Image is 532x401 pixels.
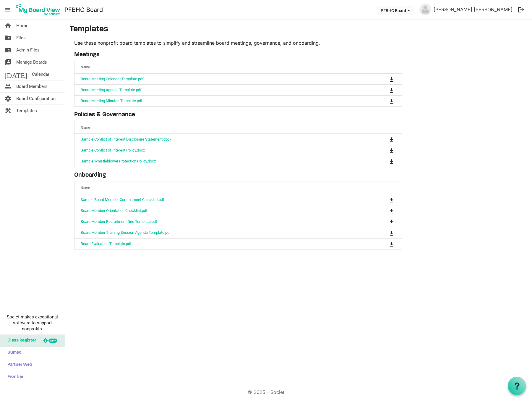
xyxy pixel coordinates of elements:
[74,216,365,227] td: Board Member Recruitment Grid Template.pdf is template cell column header Name
[365,145,402,156] td: is Command column column header
[387,240,396,248] button: Download
[74,156,365,167] td: Sample Whistleblower Protection Policy.docx is template cell column header Name
[419,4,431,15] img: no-profile-picture.svg
[81,148,145,152] a: Sample Conflict of Interest Policy.docx
[81,208,147,213] a: Board Member Orientation Checklist.pdf
[81,77,144,81] a: Board Meeting Calendar Template.pdf
[387,135,396,143] button: Download
[74,172,402,179] h5: Onboarding
[4,44,12,56] span: folder_shared
[3,314,62,332] span: Societ makes exceptional software to support nonprofits.
[387,228,396,237] button: Download
[81,186,90,190] span: Name
[81,219,157,224] a: Board Member Recruitment Grid Template.pdf
[16,105,37,117] span: Templates
[81,99,142,103] a: Board Meeting Minutes Template.pdf
[4,105,12,117] span: construction
[81,88,142,92] a: Board Meeting Agenda Template.pdf
[4,68,27,80] span: [DATE]
[81,159,156,163] a: Sample Whistleblower Protection Policy.docx
[16,44,40,56] span: Admin Files
[48,339,57,343] div: new
[365,84,402,95] td: is Command column column header
[74,111,402,118] h5: Policies & Governance
[74,95,365,106] td: Board Meeting Minutes Template.pdf is template cell column header Name
[365,216,402,227] td: is Command column column header
[70,25,527,35] h3: Templates
[387,75,396,83] button: Download
[74,134,365,144] td: Sample Conflict of Interest Disclosure Statement.docx is template cell column header Name
[16,80,48,92] span: Board Members
[365,205,402,216] td: is Command column column header
[365,95,402,106] td: is Command column column header
[4,93,12,104] span: settings
[81,197,164,202] a: Sample Board Member Commitment Checklist.pdf
[2,4,13,15] span: menu
[32,68,49,80] span: Calendar
[4,80,12,92] span: people
[387,218,396,226] button: Download
[74,74,365,84] td: Board Meeting Calendar Template.pdf is template cell column header Name
[387,146,396,154] button: Download
[81,137,171,141] a: Sample Conflict of Interest Disclosure Statement.docx
[377,6,414,15] button: PFBHC Board dropdownbutton
[74,84,365,95] td: Board Meeting Agenda Template.pdf is template cell column header Name
[81,125,90,130] span: Name
[4,359,32,371] span: Partner Web
[74,51,402,58] h5: Meetings
[387,86,396,94] button: Download
[16,20,28,32] span: Home
[74,39,402,46] p: Use these nonprofit board templates to simplify and streamline board meetings, governance, and on...
[365,194,402,205] td: is Command column column header
[365,238,402,249] td: is Command column column header
[4,32,12,44] span: folder_shared
[14,2,62,17] img: My Board View Logo
[4,20,12,32] span: home
[4,347,21,359] span: Sumac
[515,4,527,16] button: logout
[16,93,56,104] span: Board Configuration
[74,145,365,156] td: Sample Conflict of Interest Policy.docx is template cell column header Name
[74,227,365,238] td: Board Member Training Session Agenda Template.pdf is template cell column header Name
[4,56,12,68] span: switch_account
[4,335,36,347] span: Glass Register
[365,156,402,167] td: is Command column column header
[248,389,284,395] a: © 2025 - Societ
[387,207,396,215] button: Download
[16,32,26,44] span: Files
[74,205,365,216] td: Board Member Orientation Checklist.pdf is template cell column header Name
[81,65,90,69] span: Name
[16,56,47,68] span: Manage Boards
[81,241,132,246] a: Board Evaluation Template.pdf
[14,2,64,17] a: My Board View Logo
[74,238,365,249] td: Board Evaluation Template.pdf is template cell column header Name
[365,134,402,144] td: is Command column column header
[64,4,103,16] a: PFBHC Board
[4,371,23,383] span: Frontier
[431,4,515,15] a: [PERSON_NAME] [PERSON_NAME]
[365,227,402,238] td: is Command column column header
[81,230,171,235] a: Board Member Training Session Agenda Template.pdf
[74,194,365,205] td: Sample Board Member Commitment Checklist.pdf is template cell column header Name
[365,74,402,84] td: is Command column column header
[387,157,396,165] button: Download
[387,97,396,105] button: Download
[387,195,396,204] button: Download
